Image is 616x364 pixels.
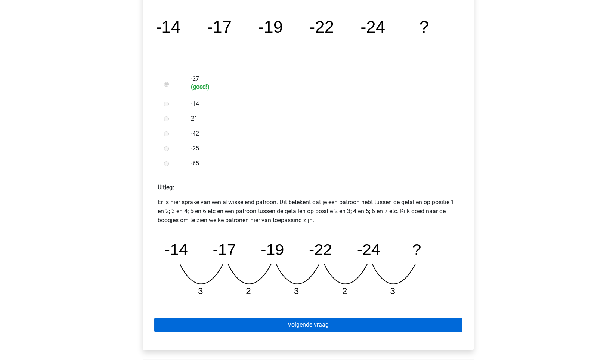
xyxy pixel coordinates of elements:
[191,99,449,108] label: -14
[207,18,231,37] tspan: -17
[340,286,348,296] tspan: -2
[191,144,449,153] label: -25
[191,129,449,138] label: -42
[154,318,462,332] a: Volgende vraag
[309,240,332,258] tspan: -22
[158,184,174,191] strong: Uitleg:
[158,198,459,225] p: Er is hier sprake van een afwisselend patroon. Dit betekent dat je een patroon hebt tussen de get...
[419,18,428,37] tspan: ?
[155,18,180,37] tspan: -14
[243,286,251,296] tspan: -2
[309,18,334,37] tspan: -22
[387,286,396,296] tspan: -3
[191,74,449,90] label: -27
[191,159,449,168] label: -65
[191,114,449,123] label: 21
[261,240,284,258] tspan: -19
[291,286,299,296] tspan: -3
[195,286,203,296] tspan: -3
[357,240,380,258] tspan: -24
[412,240,421,258] tspan: ?
[258,18,282,37] tspan: -19
[213,240,236,258] tspan: -17
[191,83,449,90] h6: (goed!)
[164,240,188,258] tspan: -14
[360,18,385,37] tspan: -24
